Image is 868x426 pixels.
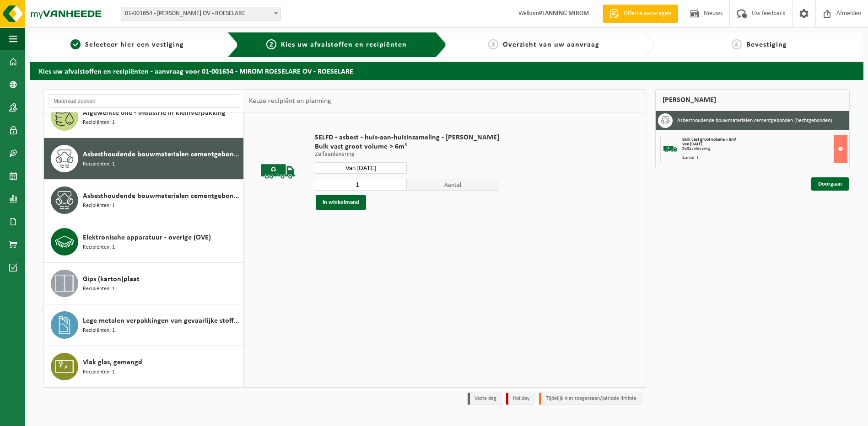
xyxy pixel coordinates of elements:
span: Recipiënten: 1 [83,160,115,169]
div: Aantal: 1 [682,156,847,160]
strong: Van [DATE] [682,142,702,147]
span: Recipiënten: 1 [83,243,115,252]
button: Elektronische apparatuur - overige (OVE) Recipiënten: 1 [44,221,244,263]
span: 1 [70,39,81,49]
span: 4 [732,39,742,49]
span: SELFD - asbest - huis-aan-huisinzameling - [PERSON_NAME] [315,133,499,142]
strong: PLANNING MIROM [539,10,589,17]
span: Recipiënten: 1 [83,118,115,127]
span: Asbesthoudende bouwmaterialen cementgebonden met isolatie(hechtgebonden) [83,191,241,202]
span: 2 [266,39,276,49]
span: Recipiënten: 1 [83,202,115,210]
span: Recipiënten: 1 [83,285,115,293]
span: Kies uw afvalstoffen en recipiënten [281,41,407,48]
div: Keuze recipiënt en planning [244,90,336,112]
span: Recipiënten: 1 [83,326,115,335]
li: Holiday [506,393,534,405]
span: Bulk vast groot volume > 6m³ [315,142,499,151]
span: 3 [488,39,498,49]
button: Vlak glas, gemengd Recipiënten: 1 [44,346,244,387]
span: Recipiënten: 1 [83,368,115,377]
span: Offerte aanvragen [621,9,674,18]
span: Selecteer hier een vestiging [85,41,184,48]
div: Zelfaanlevering [682,147,847,151]
button: In winkelmand [316,195,366,210]
button: Asbesthoudende bouwmaterialen cementgebonden (hechtgebonden) Recipiënten: 1 [44,138,244,180]
span: Aantal [407,179,499,191]
span: Elektronische apparatuur - overige (OVE) [83,232,211,243]
span: Bulk vast groot volume > 6m³ [682,137,736,142]
li: Tijdelijk niet toegestaan/période limitée [539,393,642,405]
h2: Kies uw afvalstoffen en recipiënten - aanvraag voor 01-001654 - MIROM ROESELARE OV - ROESELARE [30,62,863,80]
h3: Asbesthoudende bouwmaterialen cementgebonden (hechtgebonden) [677,113,832,128]
button: Asbesthoudende bouwmaterialen cementgebonden met isolatie(hechtgebonden) Recipiënten: 1 [44,180,244,221]
span: Overzicht van uw aanvraag [503,41,599,48]
span: 01-001654 - MIROM ROESELARE OV - ROESELARE [121,7,281,21]
a: Offerte aanvragen [603,5,678,23]
button: Afgewerkte olie - industrie in kleinverpakking Recipiënten: 1 [44,96,244,138]
span: Gips (karton)plaat [83,274,140,285]
div: [PERSON_NAME] [655,89,850,111]
li: Vaste dag [468,393,501,405]
button: Gips (karton)plaat Recipiënten: 1 [44,263,244,304]
button: Lege metalen verpakkingen van gevaarlijke stoffen Recipiënten: 1 [44,304,244,346]
span: Vlak glas, gemengd [83,357,142,368]
span: Asbesthoudende bouwmaterialen cementgebonden (hechtgebonden) [83,149,241,160]
p: Zelfaanlevering [315,151,499,158]
input: Materiaal zoeken [49,94,239,108]
span: Afgewerkte olie - industrie in kleinverpakking [83,107,226,118]
a: Doorgaan [811,177,849,191]
span: Bevestiging [746,41,787,48]
span: Lege metalen verpakkingen van gevaarlijke stoffen [83,315,241,326]
a: 1Selecteer hier een vestiging [34,39,220,50]
input: Selecteer datum [315,162,407,174]
span: 01-001654 - MIROM ROESELARE OV - ROESELARE [121,7,280,20]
